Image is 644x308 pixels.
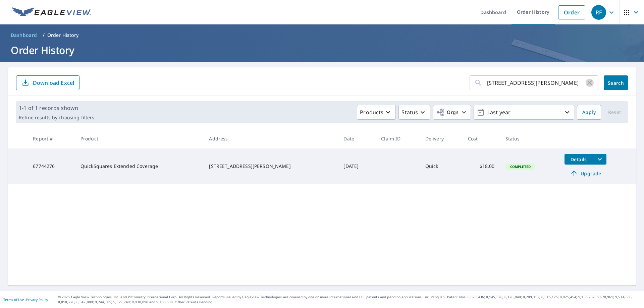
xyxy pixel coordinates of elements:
[485,107,563,118] p: Last year
[75,129,204,148] th: Product
[500,129,559,148] th: Status
[75,148,204,184] td: QuickSquares Extended Coverage
[582,108,596,117] span: Apply
[43,31,45,39] li: /
[506,164,535,169] span: Completed
[577,105,601,120] button: Apply
[26,297,48,302] a: Privacy Policy
[3,297,24,302] a: Terms of Use
[569,169,602,177] span: Upgrade
[474,105,574,120] button: Last year
[591,5,606,20] div: RF
[558,5,585,19] a: Order
[28,148,75,184] td: 67744276
[8,30,636,41] nav: breadcrumb
[209,163,333,170] div: [STREET_ADDRESS][PERSON_NAME]
[604,75,628,90] button: Search
[19,115,94,121] p: Refine results by choosing filters
[463,129,500,148] th: Cost
[11,32,37,39] span: Dashboard
[16,75,79,90] button: Download Excel
[58,295,641,305] p: © 2025 Eagle View Technologies, Inc. and Pictometry International Corp. All Rights Reserved. Repo...
[420,129,463,148] th: Delivery
[357,105,396,120] button: Products
[28,129,75,148] th: Report #
[360,108,383,116] p: Products
[338,148,376,184] td: [DATE]
[565,154,593,165] button: detailsBtn-67744276
[204,129,338,148] th: Address
[463,148,500,184] td: $18.00
[33,79,74,86] p: Download Excel
[565,168,606,179] a: Upgrade
[376,129,420,148] th: Claim ID
[19,104,94,112] p: 1-1 of 1 records shown
[436,108,459,117] span: Orgs
[8,30,40,41] a: Dashboard
[401,108,418,116] p: Status
[47,32,79,39] p: Order History
[12,7,91,17] img: EV Logo
[398,105,430,120] button: Status
[569,156,589,163] span: Details
[487,73,586,92] input: Address, Report #, Claim ID, etc.
[3,298,48,302] p: |
[593,154,606,165] button: filesDropdownBtn-67744276
[433,105,471,120] button: Orgs
[8,43,636,57] h1: Order History
[609,80,623,86] span: Search
[420,148,463,184] td: Quick
[338,129,376,148] th: Date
